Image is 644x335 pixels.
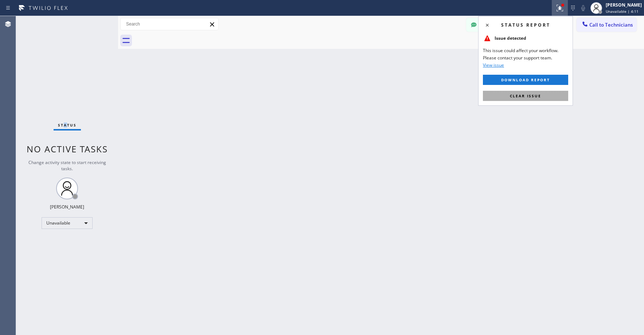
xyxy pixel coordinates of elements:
input: Search [121,18,218,30]
span: Status [58,122,77,128]
div: Unavailable [42,217,93,229]
div: [PERSON_NAME] [50,204,84,210]
button: Call to Technicians [577,18,637,32]
span: Unavailable | 4:11 [606,9,639,14]
div: [PERSON_NAME] [606,2,642,8]
span: Call to Technicians [589,22,633,28]
span: Change activity state to start receiving tasks. [28,159,106,172]
button: Mute [578,3,588,13]
span: No active tasks [27,143,108,155]
button: Messages [466,18,506,32]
